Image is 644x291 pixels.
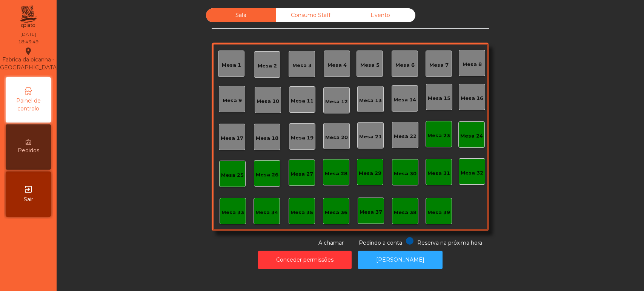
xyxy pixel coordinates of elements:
[258,251,352,269] button: Conceder permissões
[460,132,483,140] div: Mesa 24
[221,172,244,179] div: Mesa 25
[258,62,277,70] div: Mesa 2
[325,209,347,216] div: Mesa 36
[325,170,347,178] div: Mesa 28
[24,47,33,56] i: location_on
[427,132,450,139] div: Mesa 23
[257,98,279,105] div: Mesa 10
[221,209,244,216] div: Mesa 33
[394,133,417,140] div: Mesa 22
[291,134,314,142] div: Mesa 19
[394,209,417,216] div: Mesa 38
[461,169,483,177] div: Mesa 32
[291,97,314,105] div: Mesa 11
[256,135,278,142] div: Mesa 18
[325,134,348,141] div: Mesa 20
[221,135,243,142] div: Mesa 17
[8,97,49,113] span: Painel de controlo
[20,31,36,38] div: [DATE]
[358,251,443,269] button: [PERSON_NAME]
[427,170,450,177] div: Mesa 31
[222,61,241,69] div: Mesa 1
[393,96,416,104] div: Mesa 14
[318,239,344,246] span: A chamar
[290,209,313,216] div: Mesa 35
[360,208,382,216] div: Mesa 37
[327,61,347,69] div: Mesa 4
[417,239,482,246] span: Reserva na próxima hora
[18,38,38,45] div: 18:43:49
[24,185,33,194] i: exit_to_app
[292,62,312,69] div: Mesa 3
[19,4,37,30] img: qpiato
[18,147,39,155] span: Pedidos
[255,209,278,216] div: Mesa 34
[276,8,346,22] div: Consumo Staff
[461,95,483,102] div: Mesa 16
[428,95,450,102] div: Mesa 15
[360,61,380,69] div: Mesa 5
[395,61,415,69] div: Mesa 6
[223,97,242,104] div: Mesa 9
[429,61,449,69] div: Mesa 7
[256,171,278,179] div: Mesa 26
[427,209,450,216] div: Mesa 39
[359,170,381,177] div: Mesa 29
[24,196,33,204] span: Sair
[206,8,276,22] div: Sala
[346,8,415,22] div: Evento
[359,133,382,141] div: Mesa 21
[463,61,482,68] div: Mesa 8
[325,98,348,106] div: Mesa 12
[290,170,313,178] div: Mesa 27
[359,239,402,246] span: Pedindo a conta
[359,97,382,104] div: Mesa 13
[394,170,417,178] div: Mesa 30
